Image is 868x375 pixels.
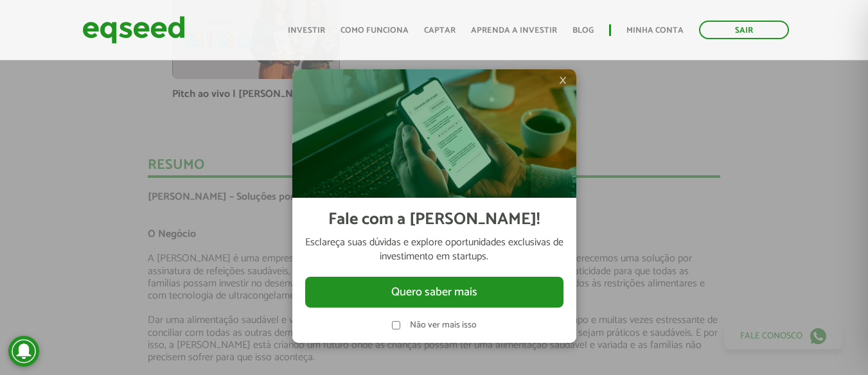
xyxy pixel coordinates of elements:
a: Blog [572,26,594,35]
a: Investir [288,26,325,35]
span: × [559,73,567,88]
img: tab_domain_overview_orange.svg [37,74,48,85]
img: Imagem celular [292,69,576,198]
div: Domain Overview [51,76,115,84]
p: Esclareça suas dúvidas e explore oportunidades exclusivas de investimento em startups. [305,236,563,265]
h2: Fale com a [PERSON_NAME]! [328,211,540,229]
div: Domain: [DOMAIN_NAME] [33,33,141,44]
label: Não ver mais isso [410,321,477,330]
div: v 4.0.25 [36,21,63,31]
div: Keywords by Traffic [144,76,212,84]
button: Quero saber mais [305,277,563,308]
img: EqSeed [82,13,185,47]
img: tab_keywords_by_traffic_grey.svg [130,74,140,85]
a: Como funciona [341,26,409,35]
a: Sair [699,21,789,39]
a: Captar [424,26,456,35]
img: logo_orange.svg [21,21,31,31]
a: Aprenda a investir [471,26,557,35]
a: Minha conta [626,26,684,35]
img: website_grey.svg [21,33,31,44]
